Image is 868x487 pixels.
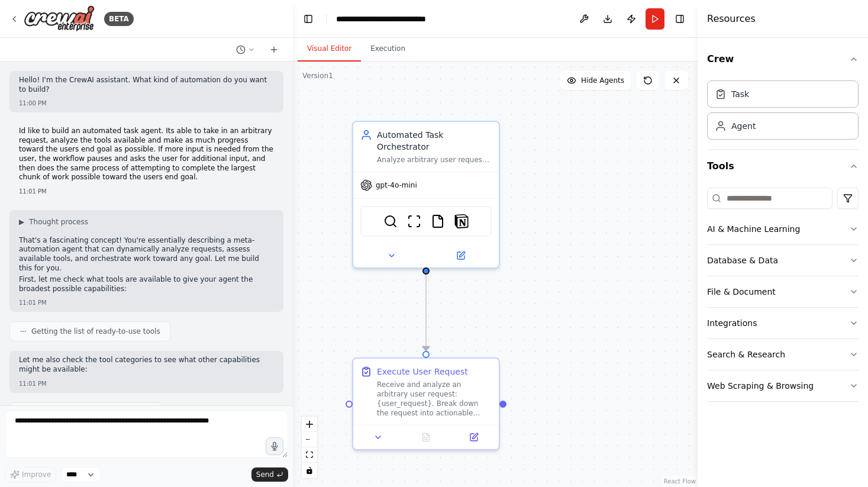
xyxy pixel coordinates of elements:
[454,214,469,228] img: Notion
[707,43,859,76] button: Crew
[707,245,859,276] button: Database & Data
[266,437,283,455] button: Click to speak your automation idea
[707,370,859,401] button: Web Scraping & Browsing
[302,432,317,447] button: zoom out
[31,327,160,336] span: Getting the list of ready-to-use tools
[251,467,288,482] button: Send
[19,356,274,374] p: Let me also check the tool categories to see what other capabilities might be available:
[453,430,494,444] button: Open in side panel
[19,236,274,273] p: That's a fascinating concept! You're essentially describing a meta-automation agent that can dyna...
[664,478,696,485] a: React Flow attribution
[707,308,859,338] button: Integrations
[401,430,451,444] button: No output available
[376,180,417,190] span: gpt-4o-mini
[352,121,500,269] div: Automated Task OrchestratorAnalyze arbitrary user requests, assess available tools and capabiliti...
[707,183,859,411] div: Tools
[22,470,51,479] span: Improve
[377,366,468,378] div: Execute User Request
[19,99,274,108] div: 11:00 PM
[19,217,24,227] span: ▶
[19,379,274,388] div: 11:01 PM
[336,13,426,25] nav: breadcrumb
[264,43,283,57] button: Start a new chat
[407,214,421,228] img: ScrapeWebsiteTool
[707,349,785,360] div: Search & Research
[29,217,88,227] span: Thought process
[377,155,492,165] div: Analyze arbitrary user requests, assess available tools and capabilities, and execute as much wor...
[19,275,274,294] p: First, let me check what tools are available to give your agent the broadest possible capabilities:
[361,37,415,62] button: Execution
[352,357,500,450] div: Execute User RequestReceive and analyze an arbitrary user request: {user_request}. Break down the...
[24,5,95,32] img: Logo
[731,120,756,132] div: Agent
[19,298,274,307] div: 11:01 PM
[383,214,398,228] img: SerperDevTool
[298,37,361,62] button: Visual Editor
[302,417,317,478] div: React Flow controls
[707,317,757,329] div: Integrations
[300,11,317,27] button: Hide left sidebar
[420,275,432,351] g: Edge from 42d9c359-a099-426b-8ef2-f366cb26a88f to 879c95f0-d8fe-42ae-bea1-d4998e1b9499
[104,12,134,26] div: BETA
[302,447,317,463] button: fit view
[19,127,274,182] p: Id like to build an automated task agent. Its able to take in an arbitrary request, analyze the t...
[672,11,688,27] button: Hide right sidebar
[302,463,317,478] button: toggle interactivity
[302,71,333,80] div: Version 1
[560,71,631,90] button: Hide Agents
[581,76,624,85] span: Hide Agents
[707,286,776,298] div: File & Document
[707,276,859,307] button: File & Document
[377,380,492,418] div: Receive and analyze an arbitrary user request: {user_request}. Break down the request into action...
[377,129,492,153] div: Automated Task Orchestrator
[707,76,859,149] div: Crew
[302,417,317,432] button: zoom in
[5,467,56,482] button: Improve
[431,214,445,228] img: FileReadTool
[707,12,756,26] h4: Resources
[731,88,749,100] div: Task
[707,214,859,244] button: AI & Machine Learning
[707,223,800,235] div: AI & Machine Learning
[707,339,859,370] button: Search & Research
[427,249,494,263] button: Open in side panel
[19,76,274,94] p: Hello! I'm the CrewAI assistant. What kind of automation do you want to build?
[231,43,260,57] button: Switch to previous chat
[707,150,859,183] button: Tools
[256,470,274,479] span: Send
[707,380,814,392] div: Web Scraping & Browsing
[19,187,274,196] div: 11:01 PM
[19,217,88,227] button: ▶Thought process
[707,254,778,266] div: Database & Data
